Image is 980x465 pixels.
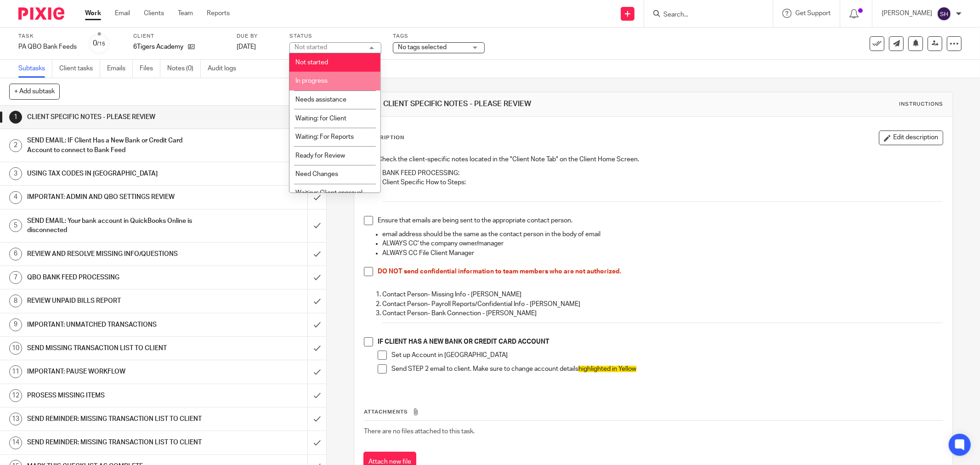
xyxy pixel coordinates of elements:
label: Due by [237,33,278,40]
p: Description [363,134,404,142]
p: BANK FEED PROCESSING: [382,169,943,178]
span: Waiting: Client approval [295,190,363,196]
div: 7 [9,271,22,284]
div: 11 [9,365,22,378]
a: Clients [144,9,164,18]
span: [DATE] [237,44,256,50]
p: Client Specific How to Steps: [382,178,943,187]
h1: IMPORTANT: ADMIN AND QBO SETTINGS REVIEW [27,190,208,204]
p: Set up Account in [GEOGRAPHIC_DATA] [391,351,943,360]
a: Emails [107,60,133,78]
label: Task [18,33,77,40]
div: 2 [9,139,22,152]
span: Get Support [795,10,831,17]
p: ALWAYS CC File Client Manager [382,249,943,258]
h1: REVIEW AND RESOLVE MISSING INFO/QUESTIONS [27,247,208,261]
img: Pixie [18,7,64,20]
div: 4 [9,191,22,204]
a: Subtasks [18,60,52,78]
span: There are no files attached to this task. [364,428,475,435]
p: ALWAYS CC' the company owner/manager [382,239,943,248]
div: 0 [93,38,106,49]
a: Client tasks [59,60,100,78]
h1: REVIEW UNPAID BILLS REPORT [27,294,208,308]
p: Ensure that emails are being sent to the appropriate contact person. [378,216,943,225]
a: Audit logs [208,60,243,78]
div: 10 [9,342,22,355]
p: Contact Person- Payroll Reports/Confidential Info - [PERSON_NAME] [382,300,943,309]
div: 8 [9,295,22,307]
a: Work [85,9,101,18]
button: + Add subtask [9,84,60,99]
a: Reports [207,9,230,18]
a: Notes (0) [167,60,201,78]
a: Files [140,60,160,78]
p: [PERSON_NAME] [882,9,932,18]
h1: CLIENT SPECIFIC NOTES - PLEASE REVIEW [383,99,673,109]
span: Waiting: for Client [295,115,346,122]
div: PA QBO Bank Feeds [18,42,77,51]
h1: SEND REMINDER: MISSING TRANSACTION LIST TO CLIENT [27,436,208,449]
a: Email [115,9,130,18]
div: Not started [295,44,327,51]
span: In progress [295,78,328,84]
div: 6 [9,248,22,261]
p: Send STEP 2 email to client. Make sure to change account details [391,364,943,374]
label: Client [133,33,225,40]
p: Check the client-specific notes located in the "Client Note Tab" on the Client Home Screen. [378,155,943,164]
div: 5 [9,219,22,232]
p: Contact Person- Bank Connection - [PERSON_NAME] [382,309,943,318]
button: Edit description [879,130,943,145]
span: Needs assistance [295,96,346,103]
h1: IMPORTANT: PAUSE WORKFLOW [27,365,208,379]
h1: SEND REMINDER: MISSING TRANSACTION LIST TO CLIENT [27,412,208,426]
small: /15 [97,41,106,46]
label: Tags [393,33,485,40]
span: send confidential information to team members who are not authorized. [404,268,621,275]
h1: SEND EMAIL: IF Client Has a New Bank or Credit Card Account to connect to Bank Feed [27,134,208,157]
strong: IF CLIENT HAS A NEW BANK OR CREDIT CARD ACCOUNT [378,339,549,345]
span: highlighted in Yellow [578,366,636,372]
p: Contact Person- Missing Info - [PERSON_NAME] [382,290,943,299]
span: No tags selected [398,44,447,51]
div: Instructions [899,101,943,108]
h1: QBO BANK FEED PROCESSING [27,271,208,284]
h1: PROSESS MISSING ITEMS [27,389,208,403]
img: svg%3E [937,6,952,21]
h1: SEND EMAIL: Your bank account in QuickBooks Online is disconnected [27,214,208,238]
div: 12 [9,389,22,402]
div: 1 [9,111,22,124]
h1: SEND MISSING TRANSACTION LIST TO CLIENT [27,341,208,355]
label: Status [289,33,381,40]
h1: IMPORTANT: UNMATCHED TRANSACTIONS [27,318,208,332]
div: 13 [9,413,22,425]
span: Attachments [364,409,408,414]
span: DO NOT [378,268,402,275]
span: Waiting: For Reports [295,134,354,140]
h1: USING TAX CODES IN [GEOGRAPHIC_DATA] [27,167,208,181]
a: Team [178,9,193,18]
div: 14 [9,437,22,449]
div: 3 [9,167,22,180]
span: Need Changes [295,171,338,177]
span: Not started [295,59,328,66]
input: Search [663,11,745,19]
p: email address should be the same as the contact person in the body of email [382,230,943,239]
div: 9 [9,318,22,331]
p: 6Tigers Academy [133,42,183,51]
span: Ready for Review [295,153,345,159]
h1: CLIENT SPECIFIC NOTES - PLEASE REVIEW [27,110,208,124]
